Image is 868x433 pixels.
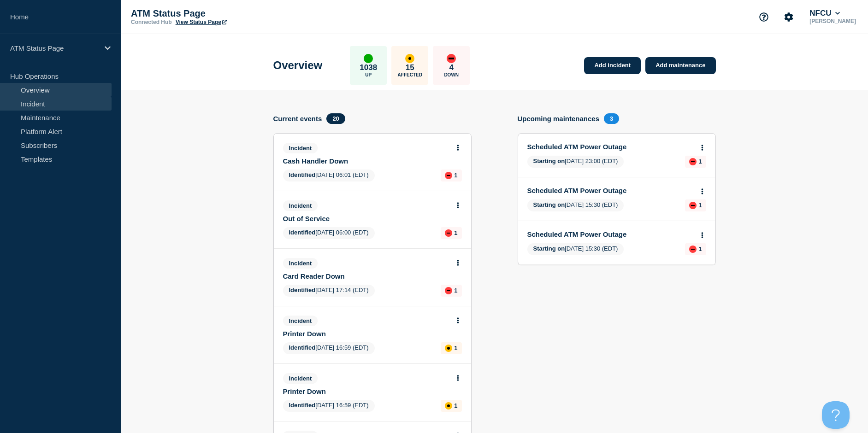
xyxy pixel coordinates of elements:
[289,171,316,178] span: Identified
[406,63,414,72] p: 15
[283,157,449,165] a: Cash Handler Down
[454,345,457,351] p: 1
[698,246,702,252] p: 1
[449,63,454,72] p: 4
[808,9,842,18] button: NFCU
[365,72,372,77] p: Up
[360,63,377,72] p: 1038
[326,113,345,124] span: 20
[445,229,452,237] div: down
[283,285,375,297] span: [DATE] 17:14 (EDT)
[527,199,624,211] span: [DATE] 15:30 (EDT)
[754,7,774,27] button: Support
[445,172,452,179] div: down
[689,158,697,165] div: down
[689,246,697,253] div: down
[445,402,452,410] div: affected
[405,54,414,63] div: affected
[584,57,641,74] a: Add incident
[283,215,449,222] a: Out of Service
[283,387,449,395] a: Printer Down
[283,143,318,153] span: Incident
[289,402,316,409] span: Identified
[645,57,715,74] a: Add maintenance
[533,201,565,208] span: Starting on
[454,172,457,179] p: 1
[131,19,172,25] p: Connected Hub
[527,243,624,255] span: [DATE] 15:30 (EDT)
[822,401,850,429] iframe: Help Scout Beacon - Open
[445,345,452,352] div: affected
[273,59,323,72] h1: Overview
[283,316,318,326] span: Incident
[454,229,457,236] p: 1
[447,54,456,63] div: down
[283,227,375,239] span: [DATE] 06:00 (EDT)
[398,72,422,77] p: Affected
[527,187,694,194] a: Scheduled ATM Power Outage
[454,287,457,294] p: 1
[518,115,600,123] h4: Upcoming maintenances
[283,373,318,384] span: Incident
[527,156,624,168] span: [DATE] 23:00 (EDT)
[779,7,798,27] button: Account settings
[698,202,702,209] p: 1
[444,72,459,77] p: Down
[283,200,318,211] span: Incident
[604,113,619,124] span: 3
[283,258,318,269] span: Incident
[176,19,227,25] a: View Status Page
[533,158,565,164] span: Starting on
[283,400,375,412] span: [DATE] 16:59 (EDT)
[289,229,316,236] span: Identified
[273,115,322,123] h4: Current events
[698,158,702,165] p: 1
[283,342,375,354] span: [DATE] 16:59 (EDT)
[527,143,694,151] a: Scheduled ATM Power Outage
[364,54,373,63] div: up
[289,287,316,293] span: Identified
[808,18,858,24] p: [PERSON_NAME]
[533,245,565,252] span: Starting on
[10,44,99,52] p: ATM Status Page
[445,287,452,294] div: down
[131,8,315,19] p: ATM Status Page
[527,230,694,238] a: Scheduled ATM Power Outage
[283,170,375,181] span: [DATE] 06:01 (EDT)
[454,402,457,409] p: 1
[283,272,449,280] a: Card Reader Down
[289,344,316,351] span: Identified
[283,330,449,338] a: Printer Down
[689,202,697,209] div: down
